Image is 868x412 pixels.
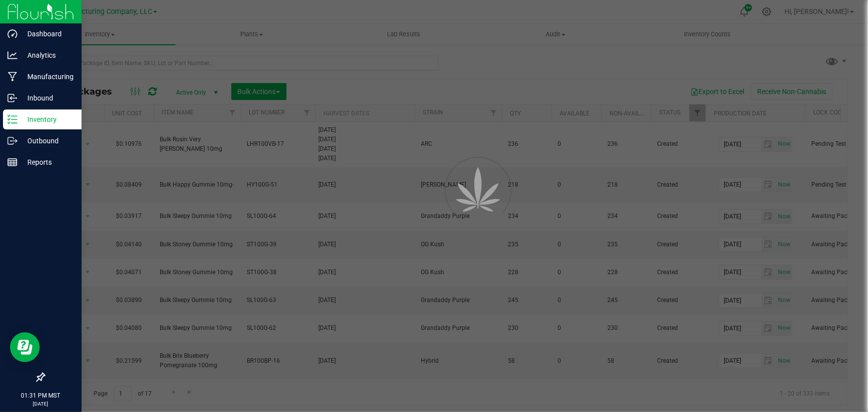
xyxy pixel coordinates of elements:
inline-svg: Analytics [7,50,17,60]
inline-svg: Inventory [7,114,17,124]
inline-svg: Reports [7,157,17,167]
p: Dashboard [17,28,77,40]
p: Manufacturing [17,71,77,83]
p: Outbound [17,135,77,147]
p: Reports [17,156,77,168]
inline-svg: Inbound [7,93,17,103]
p: Analytics [17,49,77,61]
p: Inbound [17,92,77,104]
p: Inventory [17,113,77,125]
iframe: Resource center [10,332,40,362]
inline-svg: Outbound [7,136,17,146]
p: 01:31 PM MST [4,391,77,400]
inline-svg: Manufacturing [7,72,17,82]
p: [DATE] [4,400,77,408]
inline-svg: Dashboard [7,29,17,39]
